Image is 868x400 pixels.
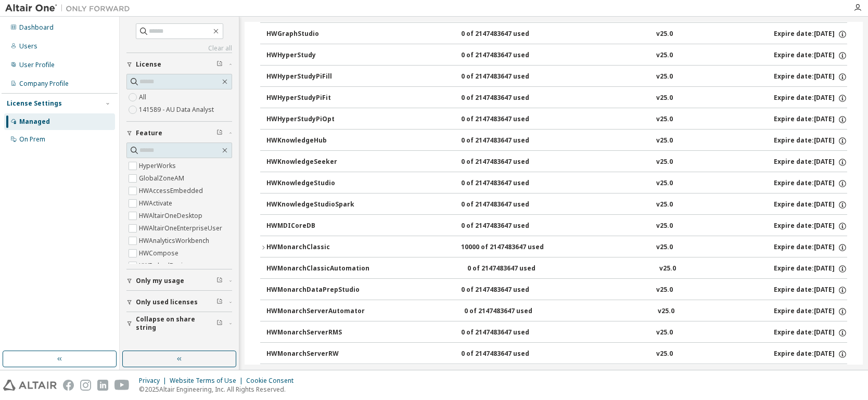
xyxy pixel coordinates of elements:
[139,185,205,197] label: HWAccessEmbedded
[5,3,135,14] img: Altair One
[126,312,232,335] button: Collapse on share string
[461,200,555,210] div: 0 of 2147483647 used
[266,343,847,366] button: HWMonarchServerRW0 of 2147483647 usedv25.0Expire date:[DATE]
[774,264,847,274] div: Expire date: [DATE]
[139,210,205,222] label: HWAltairOneDesktop
[266,257,847,280] button: HWMonarchClassicAutomation0 of 2147483647 usedv25.0Expire date:[DATE]
[266,51,360,60] div: HWHyperStudy
[139,197,174,210] label: HWActivate
[7,99,62,108] div: License Settings
[139,160,178,172] label: HyperWorks
[266,23,847,46] button: HWGraphStudio0 of 2147483647 usedv25.0Expire date:[DATE]
[266,172,847,195] button: HWKnowledgeStudio0 of 2147483647 usedv25.0Expire date:[DATE]
[774,94,847,103] div: Expire date: [DATE]
[461,328,555,338] div: 0 of 2147483647 used
[266,279,847,302] button: HWMonarchDataPrepStudio0 of 2147483647 usedv25.0Expire date:[DATE]
[266,300,847,323] button: HWMonarchServerAutomator0 of 2147483647 usedv25.0Expire date:[DATE]
[139,222,224,235] label: HWAltairOneEnterpriseUser
[136,277,184,285] span: Only my usage
[97,380,108,391] img: linkedin.svg
[126,122,232,145] button: Feature
[136,129,162,137] span: Feature
[461,51,555,60] div: 0 of 2147483647 used
[656,243,673,252] div: v25.0
[114,380,130,391] img: youtube.svg
[464,307,558,316] div: 0 of 2147483647 used
[656,200,673,210] div: v25.0
[774,136,847,146] div: Expire date: [DATE]
[139,260,188,272] label: HWEmbedBasic
[656,136,673,146] div: v25.0
[19,118,50,126] div: Managed
[774,158,847,167] div: Expire date: [DATE]
[461,286,555,295] div: 0 of 2147483647 used
[216,60,223,69] span: Clear filter
[216,129,223,137] span: Clear filter
[774,200,847,210] div: Expire date: [DATE]
[656,286,673,295] div: v25.0
[656,222,673,231] div: v25.0
[126,53,232,76] button: License
[774,51,847,60] div: Expire date: [DATE]
[63,380,74,391] img: facebook.svg
[774,30,847,39] div: Expire date: [DATE]
[139,377,170,385] div: Privacy
[139,235,211,247] label: HWAnalyticsWorkbench
[266,66,847,88] button: HWHyperStudyPiFill0 of 2147483647 usedv25.0Expire date:[DATE]
[260,236,847,259] button: HWMonarchClassic10000 of 2147483647 usedv25.0Expire date:[DATE]
[656,94,673,103] div: v25.0
[266,94,360,103] div: HWHyperStudyPiFit
[139,172,186,185] label: GlobalZoneAM
[461,243,555,252] div: 10000 of 2147483647 used
[656,115,673,124] div: v25.0
[461,136,555,146] div: 0 of 2147483647 used
[266,350,360,359] div: HWMonarchServerRW
[126,269,232,292] button: Only my usage
[266,307,365,316] div: HWMonarchServerAutomator
[656,51,673,60] div: v25.0
[266,264,369,274] div: HWMonarchClassicAutomation
[266,136,360,146] div: HWKnowledgeHub
[774,307,847,316] div: Expire date: [DATE]
[658,307,674,316] div: v25.0
[19,23,54,32] div: Dashboard
[19,80,69,88] div: Company Profile
[266,108,847,131] button: HWHyperStudyPiOpt0 of 2147483647 usedv25.0Expire date:[DATE]
[266,115,360,124] div: HWHyperStudyPiOpt
[139,247,181,260] label: HWCompose
[774,286,847,295] div: Expire date: [DATE]
[266,130,847,152] button: HWKnowledgeHub0 of 2147483647 usedv25.0Expire date:[DATE]
[659,264,676,274] div: v25.0
[656,179,673,188] div: v25.0
[136,298,198,306] span: Only used licenses
[774,72,847,82] div: Expire date: [DATE]
[126,44,232,53] a: Clear all
[266,158,360,167] div: HWKnowledgeSeeker
[656,158,673,167] div: v25.0
[266,243,360,252] div: HWMonarchClassic
[656,350,673,359] div: v25.0
[266,72,360,82] div: HWHyperStudyPiFill
[216,277,223,285] span: Clear filter
[266,87,847,110] button: HWHyperStudyPiFit0 of 2147483647 usedv25.0Expire date:[DATE]
[461,222,555,231] div: 0 of 2147483647 used
[19,42,37,50] div: Users
[266,286,360,295] div: HWMonarchDataPrepStudio
[461,30,555,39] div: 0 of 2147483647 used
[266,222,360,231] div: HWMDICoreDB
[216,298,223,306] span: Clear filter
[774,350,847,359] div: Expire date: [DATE]
[139,91,148,104] label: All
[266,44,847,67] button: HWHyperStudy0 of 2147483647 usedv25.0Expire date:[DATE]
[266,321,847,344] button: HWMonarchServerRMS0 of 2147483647 usedv25.0Expire date:[DATE]
[139,104,216,116] label: 141589 - AU Data Analyst
[136,60,161,69] span: License
[774,222,847,231] div: Expire date: [DATE]
[774,328,847,338] div: Expire date: [DATE]
[774,115,847,124] div: Expire date: [DATE]
[461,94,555,103] div: 0 of 2147483647 used
[266,215,847,238] button: HWMDICoreDB0 of 2147483647 usedv25.0Expire date:[DATE]
[266,30,360,39] div: HWGraphStudio
[266,151,847,174] button: HWKnowledgeSeeker0 of 2147483647 usedv25.0Expire date:[DATE]
[136,315,216,332] span: Collapse on share string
